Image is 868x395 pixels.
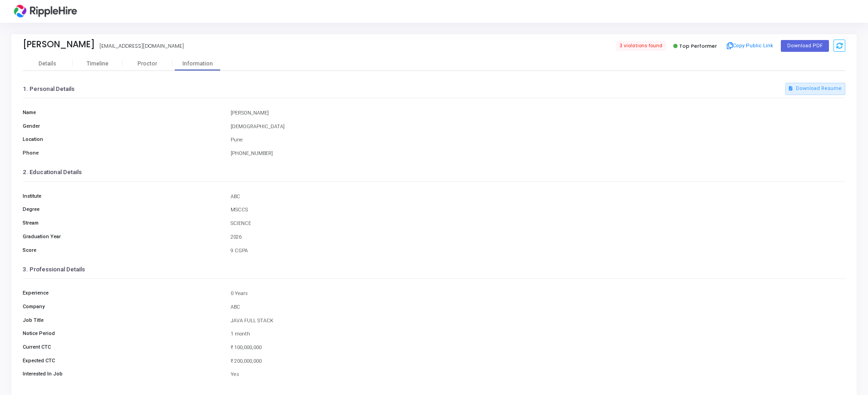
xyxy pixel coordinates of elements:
div: Pune [226,136,850,145]
div: ₹ 200,000,000 [226,358,850,366]
span: 3 violations found [616,41,666,51]
div: 1 month [226,330,850,339]
div: Timeline [87,60,108,67]
div: 9 CGPA [226,247,850,256]
h6: Stream [18,220,226,226]
div: MSCCS [226,206,850,215]
h6: Institute [18,193,226,199]
h3: 1. Personal Details [23,83,845,95]
h6: Interested In Job [18,371,226,377]
button: Copy Public Link [724,39,776,53]
h6: Gender [18,123,226,129]
h6: Experience [18,290,226,296]
div: Information [173,60,222,67]
h6: Location [18,136,226,142]
div: [PERSON_NAME] [23,39,95,50]
div: Yes [226,371,850,380]
img: logo [11,2,79,20]
h6: Score [18,247,226,253]
div: Proctor [123,60,173,67]
div: 2026 [226,234,850,242]
h3: 2. Educational Details [23,169,82,176]
h6: Current CTC [18,344,226,350]
h6: Company [18,304,226,310]
div: ₹ 100,000,000 [226,344,850,353]
div: Details [39,60,56,67]
h6: Notice Period [18,330,226,336]
div: [DEMOGRAPHIC_DATA] [226,123,850,132]
h6: Job Title [18,317,226,323]
h6: Degree [18,206,226,212]
h6: Expected CTC [18,358,226,364]
button: Download Resume [785,83,845,95]
h3: 3. Professional Details [23,266,85,273]
div: ABC [226,193,850,202]
button: Download PDF [781,40,829,52]
div: JAVA FULL STACK [226,317,850,326]
div: [EMAIL_ADDRESS][DOMAIN_NAME] [99,42,184,50]
div: ABC [226,304,850,312]
span: Top Performer [679,42,717,50]
h6: Phone [18,150,226,156]
h6: Graduation Year [18,234,226,240]
div: [PHONE_NUMBER] [226,150,850,159]
div: [PERSON_NAME] [226,110,850,118]
div: 0 Years [226,290,850,299]
h6: Name [18,110,226,115]
div: SCIENCE [226,220,850,229]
